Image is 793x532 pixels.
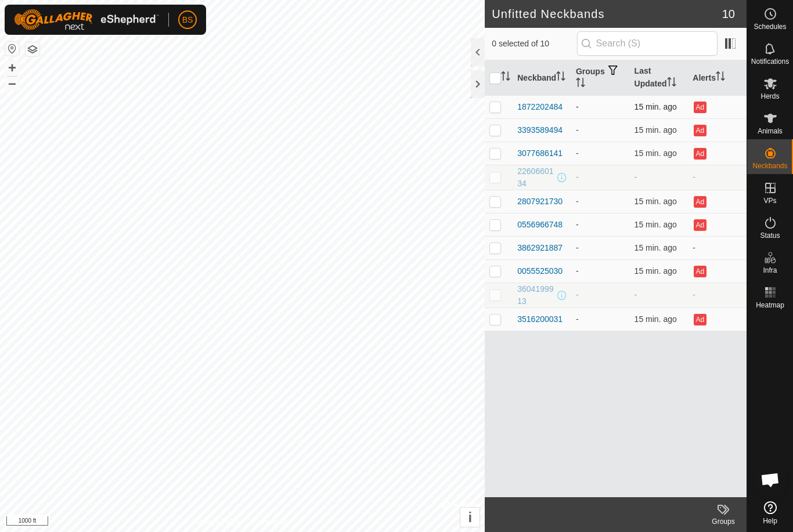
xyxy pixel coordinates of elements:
[571,259,630,283] td: -
[694,314,707,325] button: Ad
[517,101,563,113] div: 1872202484
[752,162,787,169] span: Neckbands
[688,283,747,307] td: -
[571,95,630,118] td: -
[517,147,563,160] div: 3077686141
[517,124,563,136] div: 3393589494
[635,102,677,111] span: Sep 9, 2025 at 11:02 AM
[635,243,677,252] span: Sep 9, 2025 at 11:02 AM
[763,517,777,524] span: Help
[630,60,689,96] th: Last Updated
[722,5,735,23] span: 10
[14,9,159,30] img: Gallagher Logo
[571,142,630,165] td: -
[694,102,707,113] button: Ad
[517,265,563,277] div: 0055525030
[182,14,193,26] span: BS
[5,76,19,90] button: –
[517,165,555,190] div: 2260660134
[571,165,630,190] td: -
[517,242,563,254] div: 3862921887
[571,236,630,259] td: -
[716,73,725,82] p-sorticon: Activate to sort
[460,508,480,527] button: i
[492,38,576,50] span: 0 selected of 10
[5,42,19,56] button: Reset Map
[635,149,677,158] span: Sep 9, 2025 at 11:02 AM
[517,219,563,231] div: 0556966748
[571,118,630,142] td: -
[694,125,707,136] button: Ad
[694,266,707,277] button: Ad
[635,197,677,206] span: Sep 9, 2025 at 11:02 AM
[501,73,510,82] p-sorticon: Activate to sort
[751,58,789,65] span: Notifications
[254,517,288,527] a: Contact Us
[517,283,555,307] div: 3604199913
[688,236,747,259] td: -
[513,60,571,96] th: Neckband
[571,213,630,236] td: -
[758,128,783,135] span: Animals
[571,307,630,331] td: -
[747,497,793,529] a: Help
[576,79,585,89] p-sorticon: Activate to sort
[667,79,676,88] p-sorticon: Activate to sort
[571,60,630,96] th: Groups
[571,283,630,307] td: -
[753,462,788,497] div: Open chat
[694,148,707,160] button: Ad
[688,60,747,96] th: Alerts
[756,302,784,309] span: Heatmap
[688,165,747,190] td: -
[635,314,677,324] span: Sep 9, 2025 at 11:02 AM
[26,42,39,56] button: Map Layers
[763,197,776,204] span: VPs
[760,93,779,100] span: Herds
[635,125,677,135] span: Sep 9, 2025 at 11:02 AM
[754,23,786,30] span: Schedules
[197,517,240,527] a: Privacy Policy
[468,509,472,525] span: i
[763,267,777,274] span: Infra
[700,516,747,527] div: Groups
[635,172,637,182] span: -
[635,220,677,229] span: Sep 9, 2025 at 11:02 AM
[571,190,630,213] td: -
[577,31,718,56] input: Search (S)
[760,232,780,239] span: Status
[517,313,563,325] div: 3516200031
[517,196,563,208] div: 2807921730
[492,7,722,21] h2: Unfitted Neckbands
[694,196,707,208] button: Ad
[635,266,677,276] span: Sep 9, 2025 at 11:02 AM
[635,290,637,299] span: -
[694,219,707,231] button: Ad
[556,73,565,82] p-sorticon: Activate to sort
[5,61,19,75] button: +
